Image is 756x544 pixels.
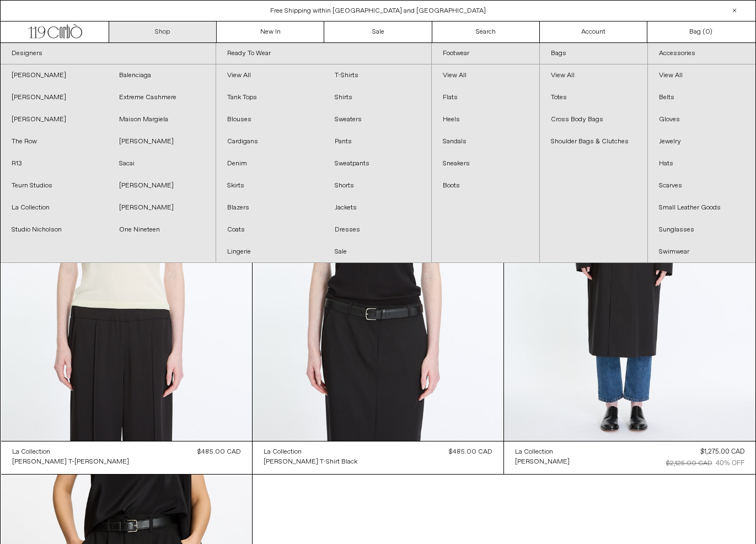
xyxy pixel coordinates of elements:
a: La Collection [264,447,357,457]
a: Boots [432,175,539,197]
a: T-Shirts [324,64,431,87]
a: Account [540,21,647,42]
a: [PERSON_NAME] [1,109,108,131]
a: Dresses [324,219,431,241]
div: La Collection [12,448,50,457]
a: Blazers [216,197,324,219]
a: Swimwear [648,241,755,263]
div: $1,275.00 CAD [700,447,744,457]
a: Sneakers [432,153,539,175]
a: Shoulder Bags & Clutches [540,131,647,153]
a: Free Shipping within [GEOGRAPHIC_DATA] and [GEOGRAPHIC_DATA] [270,7,486,15]
div: $2,125.00 CAD [666,459,712,468]
div: La Collection [264,448,302,457]
a: View All [648,64,755,87]
a: Jewelry [648,131,755,153]
a: Jackets [324,197,431,219]
a: The Row [1,131,108,153]
a: Search [432,21,540,42]
a: Sacai [108,153,216,175]
a: Balenciaga [108,64,216,87]
a: Teurn Studios [1,175,108,197]
a: Gloves [648,109,755,131]
a: Blouses [216,109,324,131]
a: Denim [216,153,324,175]
a: La Collection [515,447,570,457]
a: Bag () [647,21,755,42]
a: Lingerie [216,241,324,263]
a: View All [540,64,647,87]
a: Sweaters [324,109,431,131]
a: Small Leather Goods [648,197,755,219]
a: Skirts [216,175,324,197]
a: [PERSON_NAME] [515,457,570,467]
a: [PERSON_NAME] [1,64,108,87]
a: Designers [1,43,216,64]
a: Extreme Cashmere [108,87,216,109]
a: Coats [216,219,324,241]
a: [PERSON_NAME] [108,131,216,153]
div: 40% OFF [716,459,744,468]
a: Shorts [324,175,431,197]
span: ) [705,27,712,37]
a: Accessories [648,43,755,64]
a: Cardigans [216,131,324,153]
a: Scarves [648,175,755,197]
a: Sale [324,21,432,42]
a: La Collection [1,197,108,219]
span: 0 [705,28,710,36]
a: [PERSON_NAME] [1,87,108,109]
a: Sweatpants [324,153,431,175]
a: Hats [648,153,755,175]
a: One Nineteen [108,219,216,241]
a: Footwear [432,43,539,64]
a: [PERSON_NAME] T-Shirt Black [264,457,357,467]
a: Totes [540,87,647,109]
a: Sandals [432,131,539,153]
a: Shop [109,21,217,42]
a: Bags [540,43,647,64]
a: La Collection [12,447,129,457]
a: View All [216,64,324,87]
div: La Collection [515,448,553,457]
a: Maison Margiela [108,109,216,131]
a: Shirts [324,87,431,109]
a: New In [217,21,324,42]
a: Cross Body Bags [540,109,647,131]
a: [PERSON_NAME] [108,175,216,197]
a: Sale [324,241,431,263]
div: $485.00 CAD [449,447,492,457]
a: [PERSON_NAME] [108,197,216,219]
a: Pants [324,131,431,153]
a: Flats [432,87,539,109]
a: Heels [432,109,539,131]
a: R13 [1,153,108,175]
a: Studio Nicholson [1,219,108,241]
a: View All [432,64,539,87]
div: $485.00 CAD [197,447,241,457]
a: Sunglasses [648,219,755,241]
a: Tank Tops [216,87,324,109]
a: Ready To Wear [216,43,431,64]
a: [PERSON_NAME] T-[PERSON_NAME] [12,457,129,467]
a: Belts [648,87,755,109]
